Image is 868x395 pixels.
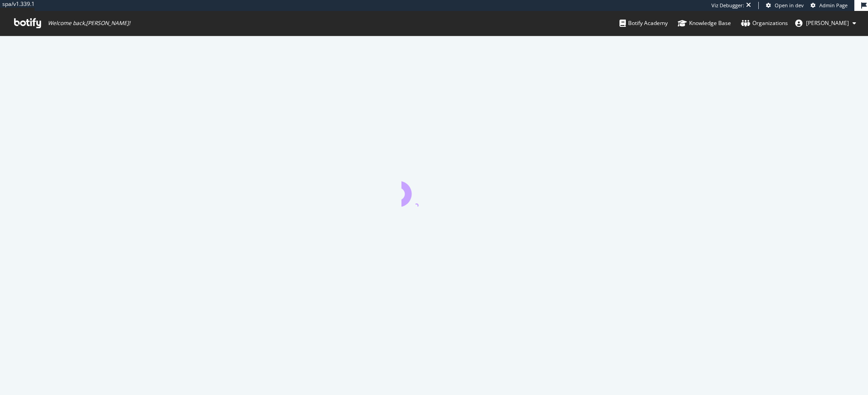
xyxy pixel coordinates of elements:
[741,11,788,35] a: Organizations
[678,19,731,28] div: Knowledge Base
[741,19,788,28] div: Organizations
[619,11,668,35] a: Botify Academy
[711,2,744,9] div: Viz Debugger:
[775,2,804,9] span: Open in dev
[819,2,848,9] span: Admin Page
[811,2,848,9] a: Admin Page
[678,11,731,35] a: Knowledge Base
[788,16,863,30] button: [PERSON_NAME]
[48,20,130,27] span: Welcome back, [PERSON_NAME] !
[619,19,668,28] div: Botify Academy
[766,2,804,9] a: Open in dev
[806,19,849,27] span: Nathalie Geoffrin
